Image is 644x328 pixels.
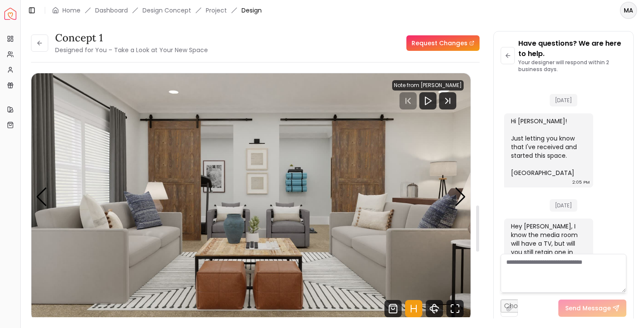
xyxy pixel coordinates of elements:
a: Request Changes [406,35,480,51]
a: Project [206,6,227,15]
span: [DATE] [550,94,577,106]
div: Hi [PERSON_NAME]! Just letting you know that I've received and started this space. [GEOGRAPHIC_DATA] [511,117,585,177]
div: 1 / 8 [31,73,471,321]
svg: Hotspots Toggle [405,300,422,317]
li: Design Concept [142,6,191,15]
a: Dashboard [95,6,128,15]
a: Spacejoy [4,8,16,20]
svg: Next Track [439,92,456,109]
span: Design [241,6,262,15]
img: Spacejoy Logo [4,8,16,20]
svg: 360 View [426,300,443,317]
div: Note from [PERSON_NAME] [392,80,464,91]
p: Your designer will respond within 2 business days. [518,59,626,73]
nav: breadcrumb [52,6,262,15]
a: Home [62,6,80,15]
small: Designed for You – Take a Look at Your New Space [55,46,208,54]
div: 2:05 PM [573,178,590,187]
div: Carousel [31,73,471,321]
button: MA [620,2,637,19]
div: Next slide [455,187,466,206]
img: Design Render 1 [31,73,471,321]
span: [DATE] [550,199,577,212]
svg: Fullscreen [446,300,464,317]
span: MA [621,3,636,18]
h3: Concept 1 [55,31,208,45]
svg: Shop Products from this design [384,300,402,317]
div: Previous slide [36,187,47,206]
svg: Play [423,96,433,106]
p: Have questions? We are here to help. [518,38,626,59]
